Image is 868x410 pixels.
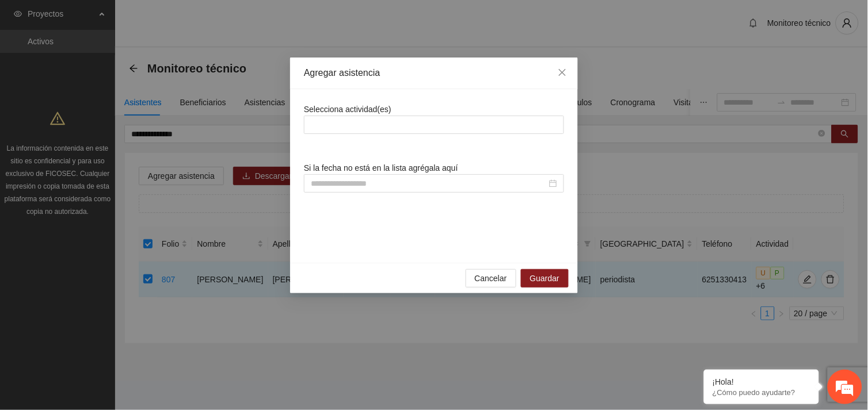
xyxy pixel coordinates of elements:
div: Agregar asistencia [304,67,564,79]
button: Cancelar [466,269,516,288]
span: Cancelar [475,272,507,285]
textarea: Escriba su mensaje y pulse “Intro” [6,281,219,321]
span: Guardar [530,272,559,285]
div: Chatee con nosotros ahora [60,59,193,74]
div: ¡Hola! [713,377,810,386]
button: Close [547,58,578,89]
p: ¿Cómo puedo ayudarte? [713,388,810,397]
span: close [558,68,567,77]
span: Estamos en línea. [67,137,159,253]
span: Selecciona actividad(es) [304,105,391,114]
div: Minimizar ventana de chat en vivo [189,6,216,33]
span: Si la fecha no está en la lista agrégala aquí [304,163,458,173]
button: Guardar [521,269,569,288]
